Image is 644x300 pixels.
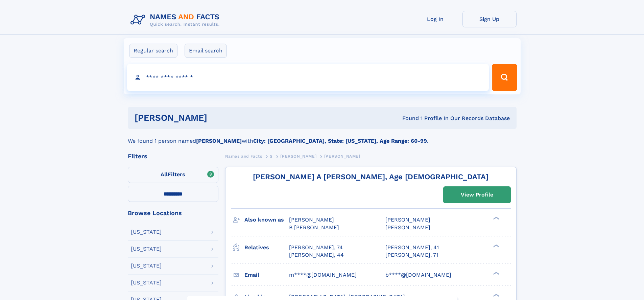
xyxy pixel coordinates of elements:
[280,152,316,160] a: [PERSON_NAME]
[385,216,430,223] span: [PERSON_NAME]
[385,224,430,231] span: [PERSON_NAME]
[492,244,500,248] div: ❯
[128,153,218,159] div: Filters
[385,244,439,251] a: [PERSON_NAME], 41
[244,242,289,253] h3: Relatives
[289,244,343,251] a: [PERSON_NAME], 74
[444,187,510,203] a: View Profile
[408,11,462,27] a: Log In
[244,269,289,281] h3: Email
[131,263,162,269] div: [US_STATE]
[492,216,500,221] div: ❯
[289,251,344,259] a: [PERSON_NAME], 44
[185,44,227,58] label: Email search
[270,154,273,159] span: S
[129,44,177,58] label: Regular search
[128,167,218,183] label: Filters
[253,172,488,181] a: [PERSON_NAME] A [PERSON_NAME], Age [DEMOGRAPHIC_DATA]
[270,152,273,160] a: S
[128,11,225,29] img: Logo Names and Facts
[462,11,517,27] a: Sign Up
[305,115,510,122] div: Found 1 Profile In Our Records Database
[289,224,339,231] span: B [PERSON_NAME]
[461,187,493,203] div: View Profile
[280,154,316,159] span: [PERSON_NAME]
[492,64,517,91] button: Search Button
[289,216,334,223] span: [PERSON_NAME]
[289,294,405,300] span: [GEOGRAPHIC_DATA], [GEOGRAPHIC_DATA]
[131,280,162,285] div: [US_STATE]
[324,154,360,159] span: [PERSON_NAME]
[128,129,517,145] div: We found 1 person named with .
[128,210,218,216] div: Browse Locations
[135,114,305,122] h1: [PERSON_NAME]
[253,138,427,144] b: City: [GEOGRAPHIC_DATA], State: [US_STATE], Age Range: 60-99
[492,271,500,275] div: ❯
[492,293,500,297] div: ❯
[161,171,168,178] span: All
[127,64,489,91] input: search input
[131,246,162,252] div: [US_STATE]
[196,138,242,144] b: [PERSON_NAME]
[225,152,262,160] a: Names and Facts
[131,229,162,235] div: [US_STATE]
[385,251,438,259] a: [PERSON_NAME], 71
[244,214,289,226] h3: Also known as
